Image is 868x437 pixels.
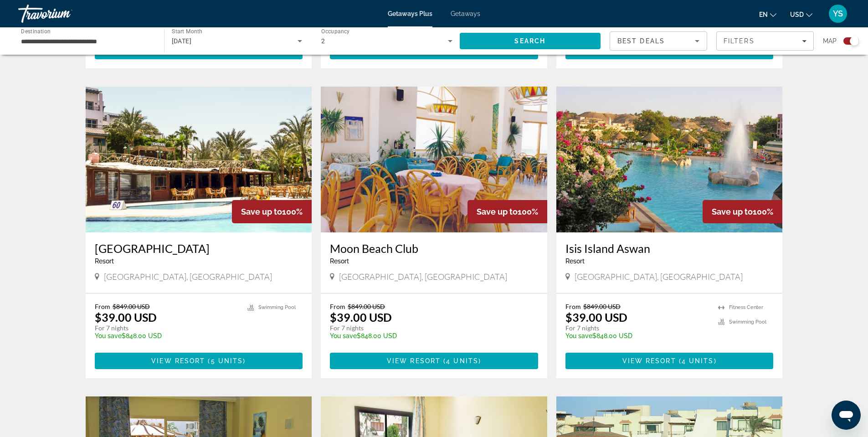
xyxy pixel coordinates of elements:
span: Occupancy [321,28,350,35]
span: From [95,303,110,310]
a: Moon Beach Club [330,242,538,255]
p: $39.00 USD [95,310,157,324]
img: Zahabia Resort [86,87,312,232]
button: View Resort(5 units) [95,353,303,369]
a: Getaways [451,10,480,17]
span: Swimming Pool [729,319,766,325]
span: [DATE] [172,37,192,45]
button: Search [460,33,601,49]
button: View Resort(4 units) [565,353,774,369]
span: View Resort [151,357,205,365]
span: From [565,303,581,310]
button: View Resort(4 units) [330,353,538,369]
button: User Menu [826,4,850,23]
span: [GEOGRAPHIC_DATA], [GEOGRAPHIC_DATA] [575,272,743,282]
span: en [759,11,768,18]
span: Resort [95,257,114,265]
p: For 7 nights [95,324,239,332]
span: $849.00 USD [113,303,150,310]
span: 5 units [211,357,243,365]
span: Resort [565,257,585,265]
div: 100% [232,200,312,223]
button: Change currency [790,8,812,21]
div: 100% [467,200,547,223]
button: View Resort(7 units) [565,43,774,59]
button: Change language [759,8,776,21]
mat-select: Sort by [617,36,699,46]
span: 2 [321,37,325,45]
p: For 7 nights [565,324,709,332]
img: Moon Beach Club [321,87,547,232]
span: From [330,303,345,310]
span: You save [565,332,592,339]
span: Best Deals [617,37,665,45]
span: $849.00 USD [583,303,621,310]
p: $39.00 USD [565,310,627,324]
span: [GEOGRAPHIC_DATA], [GEOGRAPHIC_DATA] [339,272,507,282]
p: $39.00 USD [330,310,392,324]
span: ( ) [205,357,246,365]
span: Start Month [172,28,202,35]
p: $848.00 USD [330,332,529,339]
span: [GEOGRAPHIC_DATA], [GEOGRAPHIC_DATA] [104,272,272,282]
span: USD [790,11,804,18]
div: 100% [703,200,782,223]
span: $849.00 USD [348,303,385,310]
span: You save [330,332,357,339]
a: Travorium [18,2,109,26]
input: Select destination [21,36,152,47]
span: You save [95,332,122,339]
span: ( ) [441,357,481,365]
span: View Resort [387,357,441,365]
span: Swimming Pool [258,304,296,310]
span: Fitness Center [729,304,763,310]
span: 4 units [446,357,478,365]
span: Filters [724,37,755,45]
p: $848.00 USD [95,332,239,339]
span: Save up to [241,207,282,216]
span: Map [823,35,837,47]
button: View Resort(3 units) [330,43,538,59]
img: Isis Island Aswan [556,87,783,232]
span: ( ) [676,357,717,365]
p: $848.00 USD [565,332,709,339]
p: For 7 nights [330,324,529,332]
span: Save up to [712,207,753,216]
span: 4 units [682,357,714,365]
a: Getaways Plus [388,10,432,17]
button: View Resort(2 units) [95,43,303,59]
span: Resort [330,257,349,265]
a: Isis Island Aswan [565,242,774,255]
span: Destination [21,28,51,34]
a: [GEOGRAPHIC_DATA] [95,242,303,255]
span: YS [833,9,843,18]
iframe: Кнопка запуска окна обмена сообщениями [832,401,861,430]
button: Filters [716,31,814,51]
span: View Resort [622,357,676,365]
span: Search [514,37,545,45]
span: Save up to [477,207,518,216]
